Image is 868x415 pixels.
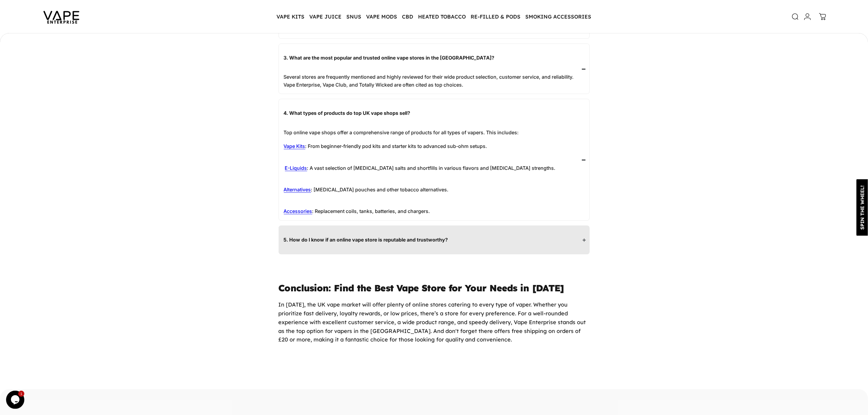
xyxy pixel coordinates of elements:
[523,10,594,23] summary: SMOKING ACCESSORIES
[279,300,590,344] p: In [DATE], the UK vape market will offer plenty of online stores catering to every type of vaper....
[416,10,468,23] summary: HEATED TOBACCO
[284,178,582,194] p: : [MEDICAL_DATA] pouches and other tobacco alternatives.
[284,187,311,193] a: Alternatives
[364,10,400,23] summary: VAPE MODS
[285,165,307,171] a: E-Liquids
[284,129,582,137] p: Top online vape shops offer a comprehensive range of products for all types of vapers. This inclu...
[468,10,523,23] summary: RE-FILLED & PODS
[279,282,564,294] strong: Conclusion: Find the Best Vape Store for Your Needs in [DATE]
[284,73,582,89] p: Several stores are frequently mentioned and highly reviewed for their wide product selection, cus...
[284,156,582,172] p: : A vast selection of [MEDICAL_DATA] salts and shortfills in various flavors and [MEDICAL_DATA] s...
[274,10,594,23] nav: Primary
[284,236,582,244] p: 5. How do I know if an online vape store is reputable and trustworthy?
[284,109,582,117] p: 4. What types of products do top UK vape shops sell?
[274,10,307,23] summary: VAPE KITS
[284,142,582,150] p: : From beginner-friendly pod kits and starter kits to advanced sub-ohm setups.
[284,200,582,215] p: : Replacement coils, tanks, batteries, and chargers.
[816,10,829,23] a: 0 items
[284,143,305,149] a: Vape Kits
[284,208,312,214] a: Accessories
[400,10,416,23] summary: CBD
[284,54,582,62] p: 3. What are the most popular and trusted online vape stores in the [GEOGRAPHIC_DATA]?
[6,391,26,409] iframe: chat widget
[34,2,89,31] img: Vape Enterprise
[856,185,868,230] div: SPIN THE WHEEL!
[344,10,364,23] summary: SNUS
[307,10,344,23] summary: VAPE JUICE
